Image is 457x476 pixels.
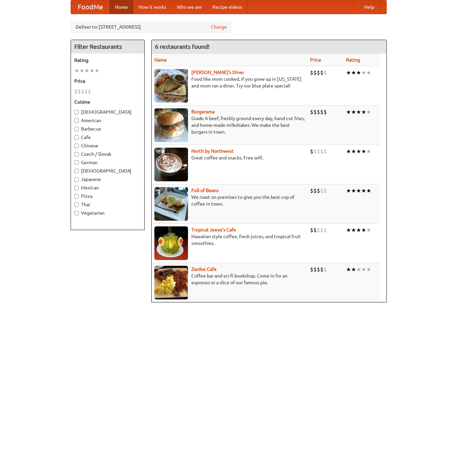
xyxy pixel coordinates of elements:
[84,67,89,74] li: ★
[74,186,79,190] input: Mexican
[133,0,172,14] a: How it works
[323,148,327,155] li: $
[356,108,361,116] li: ★
[313,226,317,234] li: $
[74,117,141,124] label: American
[74,99,141,105] h5: Cuisine
[88,88,91,95] li: $
[323,266,327,273] li: $
[346,148,351,155] li: ★
[361,187,366,194] li: ★
[154,69,188,103] img: sallys.jpg
[74,88,78,95] li: $
[313,108,317,116] li: $
[71,0,110,14] a: FoodMe
[74,78,141,84] h5: Price
[74,135,79,140] input: Cafe
[71,21,232,33] div: Deliver to: [STREET_ADDRESS]
[74,177,79,182] input: Japanese
[323,69,327,76] li: $
[313,69,317,76] li: $
[74,110,79,114] input: [DEMOGRAPHIC_DATA]
[154,187,188,221] img: beans.jpg
[310,108,313,116] li: $
[191,109,215,114] a: Burgerama
[154,148,188,181] img: north.jpg
[351,108,356,116] li: ★
[317,226,320,234] li: $
[110,0,133,14] a: Home
[366,69,371,76] li: ★
[317,69,320,76] li: $
[317,108,320,116] li: $
[310,148,313,155] li: $
[74,109,141,115] label: [DEMOGRAPHIC_DATA]
[317,148,320,155] li: $
[74,118,79,123] input: American
[74,57,141,64] h5: Rating
[154,194,305,207] p: We roast on premises to give you the best cup of coffee in town.
[191,227,236,232] b: Tropical Jeeve's Cafe
[191,266,217,272] a: Zardoz Cafe
[74,193,141,199] label: Pizza
[154,272,305,286] p: Coffee bar and sci-fi bookshop. Come in for an espresso or a slice of our famous pie.
[74,142,141,149] label: Chinese
[359,0,380,14] a: Help
[154,57,167,63] a: Name
[74,210,141,216] label: Vegetarian
[74,144,79,148] input: Chinese
[74,211,79,215] input: Vegetarian
[351,148,356,155] li: ★
[154,266,188,299] img: zardoz.jpg
[79,67,84,74] li: ★
[310,187,313,194] li: $
[320,148,323,155] li: $
[361,108,366,116] li: ★
[323,226,327,234] li: $
[313,187,317,194] li: $
[207,0,247,14] a: Recipe videos
[191,148,234,154] b: North by Northwest
[361,69,366,76] li: ★
[313,266,317,273] li: $
[346,187,351,194] li: ★
[71,40,144,53] h4: Filter Restaurants
[317,187,320,194] li: $
[154,115,305,135] p: Grade A beef, freshly ground every day, hand-cut fries, and home-made milkshakes. We make the bes...
[351,187,356,194] li: ★
[351,226,356,234] li: ★
[346,69,351,76] li: ★
[74,160,79,165] input: German
[154,233,305,247] p: Hawaiian style coffee, fresh juices, and tropical fruit smoothies.
[361,226,366,234] li: ★
[74,168,141,174] label: [DEMOGRAPHIC_DATA]
[81,88,84,95] li: $
[74,134,141,141] label: Cafe
[310,69,313,76] li: $
[211,24,227,30] a: Change
[310,57,321,63] a: Price
[317,266,320,273] li: $
[310,266,313,273] li: $
[74,201,141,208] label: Thai
[346,266,351,273] li: ★
[154,108,188,142] img: burgerama.jpg
[154,226,188,260] img: jeeves.jpg
[310,226,313,234] li: $
[191,188,219,193] b: Full of Beans
[346,226,351,234] li: ★
[346,57,360,63] a: Rating
[356,226,361,234] li: ★
[191,70,244,75] a: [PERSON_NAME]'s Diner
[74,125,141,132] label: Barbecue
[320,108,323,116] li: $
[74,67,79,74] li: ★
[351,266,356,273] li: ★
[84,88,88,95] li: $
[366,187,371,194] li: ★
[346,108,351,116] li: ★
[366,226,371,234] li: ★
